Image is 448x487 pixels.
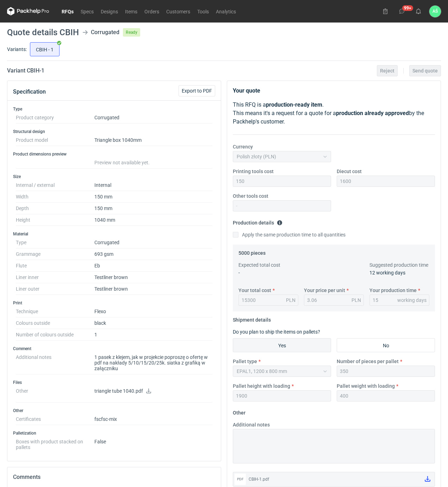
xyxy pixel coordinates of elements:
dt: Technique [16,306,94,317]
a: Orders [141,7,163,15]
div: PLN [351,297,361,304]
span: Ready [123,28,140,37]
dt: Type [16,237,94,248]
dd: 150 mm [94,191,212,203]
dd: Testliner brown [94,272,212,283]
dd: 1 pasek z klejem, jak w projekcie poproszę o ofertę w pdf na nakłady 5/10/15/20/25k. siatka z gra... [94,352,212,374]
label: CBIH - 1 [30,42,60,56]
strong: Your quote [233,87,260,94]
dt: Additional notes [16,352,94,374]
dd: Testliner brown [94,283,212,295]
h3: Material [13,231,215,237]
dd: 1040 mm [94,214,212,226]
div: CBIH-1.pdf [249,476,419,483]
p: - [238,269,298,276]
div: Corrugated [91,28,119,37]
legend: Shipment details [233,314,271,323]
label: Your price per unit [304,287,345,294]
button: 99+ [396,6,407,17]
div: working days [397,297,427,304]
h3: Type [13,106,215,112]
dd: 150 mm [94,203,212,214]
h3: Other [13,408,215,413]
dt: Grammage [16,248,94,260]
span: Send quote [412,68,438,73]
dd: 693 gsm [94,248,212,260]
label: Suggested production time [369,261,428,268]
h2: Variant CBIH - 1 [7,67,44,75]
dt: Product model [16,134,94,146]
svg: Packhelp Pro [7,7,49,15]
h3: Print [13,300,215,306]
legend: Other [233,407,245,416]
p: 12 working days [369,269,429,276]
dd: Eb [94,260,212,272]
dt: Depth [16,203,94,214]
a: Analytics [212,7,239,15]
label: Your production time [369,287,417,294]
dt: Colours outside [16,317,94,329]
button: Specification [13,83,46,100]
a: RFQs [58,7,77,15]
h1: Quote details CBIH [7,28,79,37]
a: Customers [163,7,194,15]
label: Diecut cost [337,168,362,175]
strong: production-ready item [266,101,322,108]
a: Specs [77,7,97,15]
dd: fsc fsc-mix [94,413,212,425]
label: Additional notes [233,421,270,428]
legend: 5000 pieces [238,247,266,256]
span: Export to PDF [182,88,212,93]
h2: Comments [13,473,215,481]
button: Export to PDF [179,85,215,96]
h3: Files [13,380,215,385]
label: Printing tools cost [233,168,274,175]
h3: Palletization [13,430,215,436]
span: Preview not available yet. [94,160,150,165]
div: Adrian Świerżewski [429,6,441,17]
label: Currency [233,143,253,150]
label: Pallet type [233,358,257,365]
dd: Corrugated [94,237,212,248]
button: Send quote [409,65,441,76]
label: Your total cost [238,287,271,294]
dd: Flexo [94,306,212,317]
dt: Flute [16,260,94,272]
dd: Triangle box 1040mm [94,134,212,146]
dd: Internal [94,179,212,191]
label: Pallet height with loading [233,382,290,390]
dt: Other [16,385,94,403]
label: Pallet weight with loading [337,382,395,390]
h3: Comment [13,346,215,352]
label: Variants: [7,46,27,53]
h3: Product dimensions preview [13,151,215,157]
dt: Boxes with product stacked on pallets [16,436,94,450]
span: Reject [380,68,394,73]
dt: Liner outer [16,283,94,295]
dt: Width [16,191,94,203]
label: Other tools cost [233,192,268,200]
button: Reject [377,65,398,76]
dt: Number of colours outside [16,329,94,341]
dd: Corrugated [94,112,212,124]
label: Expected total cost [238,261,280,268]
div: pdf [235,474,246,485]
h3: Structural design [13,129,215,134]
p: triangle tube 1040.pdf [94,388,212,394]
dt: Product category [16,112,94,124]
button: AŚ [429,6,441,17]
dt: Height [16,214,94,226]
label: Do you plan to ship the items on pallets? [233,329,320,335]
dd: 1 [94,329,212,341]
dt: Liner inner [16,272,94,283]
legend: Production details [233,217,282,226]
a: Designs [97,7,122,15]
dd: black [94,317,212,329]
label: Apply the same production time to all quantities [233,231,346,238]
dt: Internal / external [16,179,94,191]
div: PLN [286,297,295,304]
strong: production already approved [336,110,409,116]
dd: False [94,436,212,450]
label: Number of pieces per pallet [337,358,399,365]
